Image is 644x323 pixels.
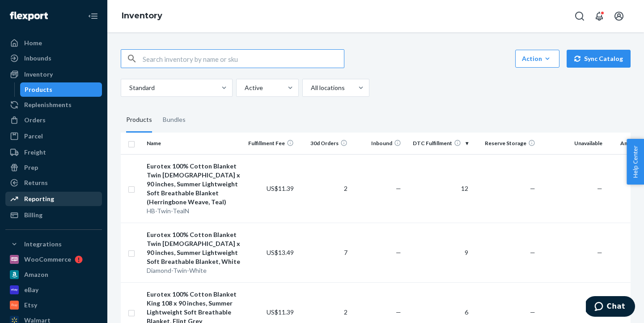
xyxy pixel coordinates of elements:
[539,133,606,154] th: Unavailable
[297,223,351,282] td: 7
[530,185,535,192] span: —
[24,211,42,220] div: Billing
[244,133,297,154] th: Fulfillment Fee
[126,108,152,133] div: Products
[5,252,102,267] a: WooCommerce
[5,67,102,82] a: Inventory
[143,50,344,68] input: Search inventory by name or sku
[351,133,405,154] th: Inbound
[522,54,553,63] div: Action
[24,163,38,172] div: Prep
[114,3,169,29] ol: breadcrumbs
[5,208,102,222] a: Billing
[396,308,401,316] span: —
[24,178,48,187] div: Returns
[297,154,351,223] td: 2
[396,185,401,192] span: —
[5,160,102,175] a: Prep
[297,133,351,154] th: 30d Orders
[567,50,631,68] button: Sync Catalog
[405,133,472,154] th: DTC Fulfillment
[5,98,102,112] a: Replenishments
[24,240,62,249] div: Integrations
[5,298,102,312] a: Etsy
[24,39,42,47] div: Home
[310,83,311,92] input: All locations
[5,176,102,190] a: Returns
[267,185,294,192] span: US$11.39
[147,266,240,275] div: Diamond-Twin-White
[586,296,635,319] iframe: Opens a widget where you can chat to one of our agents
[25,85,52,94] div: Products
[143,133,244,154] th: Name
[24,116,46,125] div: Orders
[5,237,102,251] button: Integrations
[24,285,38,294] div: eBay
[147,230,240,266] div: Eurotex 100% Cotton Blanket Twin [DEMOGRAPHIC_DATA] x 90 inches, Summer Lightweight Soft Breathab...
[24,132,43,141] div: Parcel
[244,83,245,92] input: Active
[597,185,602,192] span: —
[597,249,602,256] span: —
[5,283,102,297] a: eBay
[405,223,472,282] td: 9
[122,11,162,21] a: Inventory
[20,82,102,97] a: Products
[5,129,102,143] a: Parcel
[10,12,48,21] img: Flexport logo
[267,249,294,256] span: US$13.49
[128,83,129,92] input: Standard
[24,194,54,203] div: Reporting
[530,308,535,316] span: —
[5,267,102,282] a: Amazon
[24,100,72,109] div: Replenishments
[24,148,46,157] div: Freight
[627,139,644,185] button: Help Center
[5,192,102,206] a: Reporting
[24,255,71,264] div: WooCommerce
[530,249,535,256] span: —
[5,51,102,65] a: Inbounds
[147,162,240,207] div: Eurotex 100% Cotton Blanket Twin [DEMOGRAPHIC_DATA] x 90 inches, Summer Lightweight Soft Breathab...
[472,133,539,154] th: Reserve Storage
[147,207,240,215] div: HB-Twin-TealN
[515,50,559,68] button: Action
[396,249,401,256] span: —
[590,7,608,25] button: Open notifications
[5,36,102,50] a: Home
[571,7,589,25] button: Open Search Box
[24,54,51,63] div: Inbounds
[405,154,472,223] td: 12
[24,301,37,310] div: Etsy
[267,308,294,316] span: US$11.39
[84,7,102,25] button: Close Navigation
[5,113,102,127] a: Orders
[24,270,48,279] div: Amazon
[5,145,102,159] a: Freight
[163,108,186,133] div: Bundles
[24,70,53,79] div: Inventory
[610,7,628,25] button: Open account menu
